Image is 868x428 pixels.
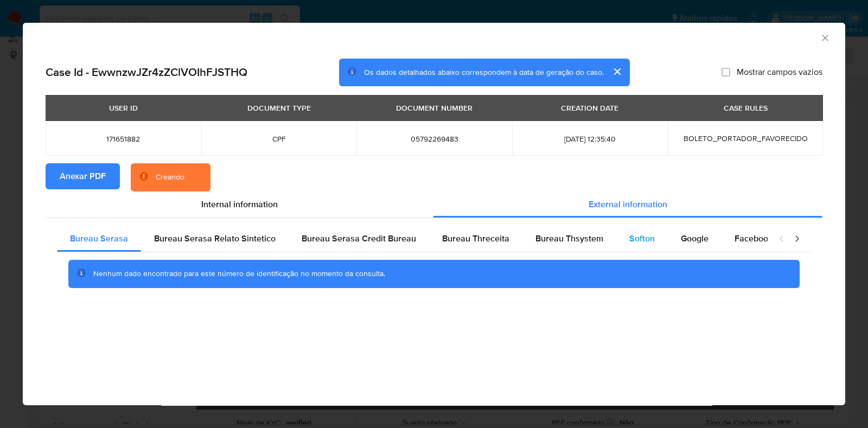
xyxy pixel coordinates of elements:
[604,59,630,85] button: cerrar
[201,198,278,210] span: Internal information
[722,68,730,76] input: Mostrar campos vazios
[46,163,120,189] button: Anexar PDF
[589,198,667,210] span: External information
[554,99,625,117] div: CREATION DATE
[364,67,604,78] span: Os dados detalhados abaixo correspondem à data de geração do caso.
[681,232,709,245] span: Google
[156,172,184,183] div: Creando
[820,33,829,42] button: Fechar a janela
[535,232,603,245] span: Bureau Thsystem
[46,191,822,218] div: Detailed info
[369,134,499,144] span: 05792269483
[23,23,845,405] div: closure-recommendation-modal
[103,99,144,117] div: USER ID
[241,99,317,117] div: DOCUMENT TYPE
[57,226,768,252] div: Detailed external info
[154,232,276,245] span: Bureau Serasa Relato Sintetico
[46,65,247,79] h2: Case Id - EwwnzwJZr4zZClVOIhFJSTHQ
[737,67,822,78] span: Mostrar campos vazios
[735,232,773,245] span: Facebook
[214,134,344,144] span: CPF
[70,232,128,245] span: Bureau Serasa
[525,134,655,144] span: [DATE] 12:35:40
[442,232,509,245] span: Bureau Threceita
[390,99,479,117] div: DOCUMENT NUMBER
[93,268,385,279] span: Nenhum dado encontrado para este número de identificação no momento da consulta.
[59,134,188,144] span: 171651882
[60,164,106,188] span: Anexar PDF
[717,99,774,117] div: CASE RULES
[684,133,808,144] span: BOLETO_PORTADOR_FAVORECIDO
[302,232,416,245] span: Bureau Serasa Credit Bureau
[629,232,655,245] span: Softon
